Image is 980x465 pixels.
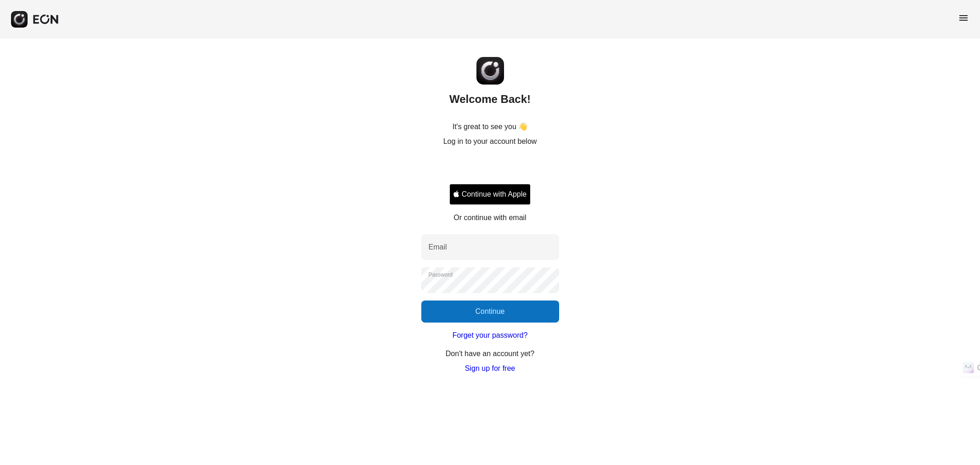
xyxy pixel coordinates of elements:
button: Continue [421,301,559,323]
p: Log in to your account below [443,136,537,147]
p: Or continue with email [453,212,526,223]
span: menu [958,12,969,23]
button: Signin with apple ID [449,184,531,205]
label: Email [429,242,447,253]
h2: Welcome Back! [449,92,531,107]
a: Sign up for free [465,363,515,374]
a: Forget your password? [453,330,528,341]
label: Password [429,271,453,278]
p: It's great to see you 👋 [453,121,528,132]
p: Don't have an account yet? [446,348,534,359]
